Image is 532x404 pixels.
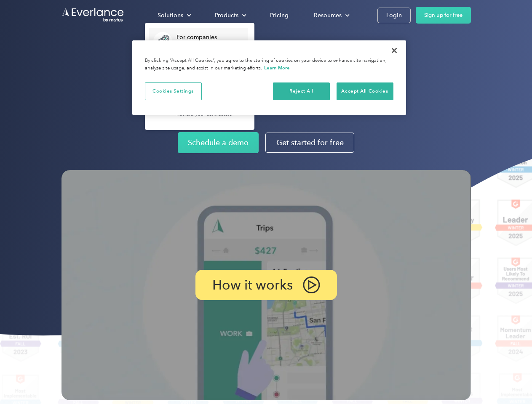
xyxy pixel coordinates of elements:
[132,40,406,115] div: Cookie banner
[206,8,253,23] div: Products
[62,50,104,68] input: Submit
[262,8,297,23] a: Pricing
[314,10,342,21] div: Resources
[265,133,354,153] a: Get started for free
[145,57,393,72] div: By clicking “Accept All Cookies”, you agree to the storing of cookies on your device to enhance s...
[212,280,293,290] p: How it works
[385,41,404,60] button: Close
[386,10,402,21] div: Login
[61,7,125,23] a: Go to homepage
[273,82,330,100] button: Reject All
[270,10,289,21] div: Pricing
[176,33,243,42] div: For companies
[416,7,471,24] a: Sign up for free
[149,8,198,23] div: Solutions
[215,10,238,21] div: Products
[145,82,202,100] button: Cookies Settings
[132,40,406,115] div: Privacy
[145,23,254,130] nav: Solutions
[305,8,356,23] div: Resources
[158,10,183,21] div: Solutions
[337,82,393,100] button: Accept All Cookies
[264,65,290,71] a: More information about your privacy, opens in a new tab
[149,28,248,55] a: For companiesEasy vehicle reimbursements
[178,132,259,153] a: Schedule a demo
[377,8,411,23] a: Login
